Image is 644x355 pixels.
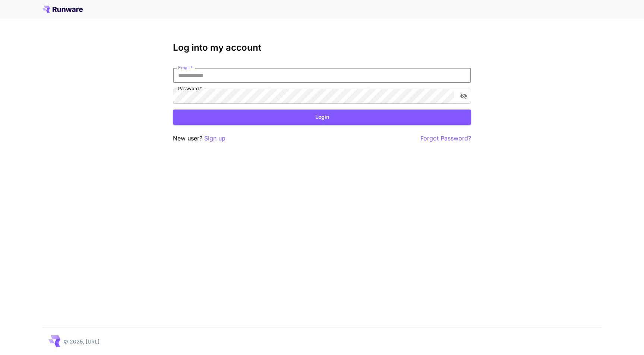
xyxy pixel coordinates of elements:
[178,64,193,71] label: Email
[178,85,202,92] label: Password
[173,134,225,143] p: New user?
[204,134,225,143] button: Sign up
[420,134,471,143] button: Forgot Password?
[63,337,100,345] p: © 2025, [URL]
[457,89,470,103] button: toggle password visibility
[173,110,471,125] button: Login
[173,42,471,53] h3: Log into my account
